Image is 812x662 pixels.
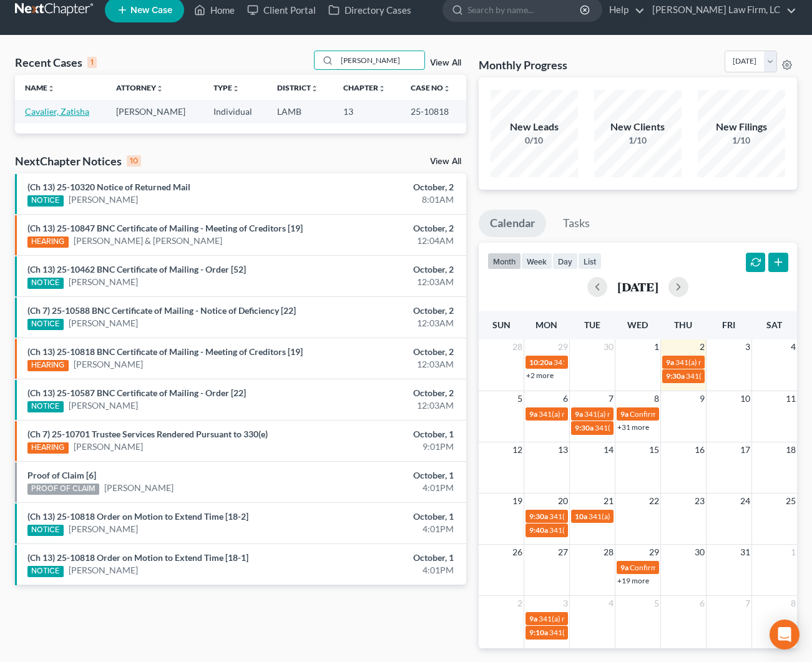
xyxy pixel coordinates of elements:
[511,494,524,509] span: 19
[511,545,524,560] span: 26
[602,494,615,509] span: 21
[595,423,781,432] span: 341(a) meeting for [PERSON_NAME] & [PERSON_NAME]
[27,401,64,412] div: NOTICE
[562,391,569,406] span: 6
[27,319,64,330] div: NOTICE
[557,442,569,457] span: 13
[15,55,97,70] div: Recent Cases
[320,441,453,453] div: 9:01PM
[790,339,797,354] span: 4
[552,210,601,237] a: Tasks
[27,525,64,536] div: NOTICE
[785,391,797,406] span: 11
[487,253,521,270] button: month
[575,409,583,419] span: 9a
[648,494,660,509] span: 22
[785,442,797,457] span: 18
[320,181,453,193] div: October, 2
[602,545,615,560] span: 28
[343,83,386,92] a: Chapterunfold_more
[584,409,705,419] span: 341(a) meeting for [PERSON_NAME]
[607,391,615,406] span: 7
[648,442,660,457] span: 15
[74,235,222,247] a: [PERSON_NAME] & [PERSON_NAME]
[320,276,453,288] div: 12:03AM
[630,563,771,572] span: Confirmation hearing for [PERSON_NAME]
[739,391,751,406] span: 10
[526,371,554,380] a: +2 more
[333,100,401,123] td: 13
[602,442,615,457] span: 14
[698,391,706,406] span: 9
[47,85,55,92] i: unfold_more
[320,193,453,206] div: 8:01AM
[516,391,524,406] span: 5
[320,317,453,329] div: 12:03AM
[320,387,453,399] div: October, 2
[620,409,629,419] span: 9a
[584,319,600,330] span: Tue
[25,83,55,92] a: Nameunfold_more
[320,358,453,371] div: 12:03AM
[320,304,453,317] div: October, 2
[69,523,138,535] a: [PERSON_NAME]
[320,263,453,276] div: October, 2
[536,319,557,330] span: Mon
[156,85,164,92] i: unfold_more
[203,100,267,123] td: Individual
[25,106,89,117] a: Cavalier, Zatisha
[674,319,692,330] span: Thu
[320,346,453,358] div: October, 2
[430,157,461,166] a: View All
[337,51,424,69] input: Search by name...
[311,85,318,92] i: unfold_more
[320,564,453,577] div: 4:01PM
[698,120,785,134] div: New Filings
[648,545,660,560] span: 29
[770,620,800,650] div: Open Intercom Messenger
[627,319,648,330] span: Wed
[693,494,706,509] span: 23
[602,339,615,354] span: 30
[666,371,685,381] span: 9:30a
[74,441,143,453] a: [PERSON_NAME]
[529,409,537,419] span: 9a
[557,339,569,354] span: 29
[27,278,64,289] div: NOTICE
[744,596,751,611] span: 7
[27,566,64,577] div: NOTICE
[27,360,69,371] div: HEARING
[74,358,143,371] a: [PERSON_NAME]
[739,545,751,560] span: 31
[617,280,658,293] h2: [DATE]
[722,319,735,330] span: Fri
[27,346,303,357] a: (Ch 13) 25-10818 BNC Certificate of Mailing - Meeting of Creditors [19]
[27,442,69,454] div: HEARING
[401,100,466,123] td: 25-10818
[529,614,537,623] span: 9a
[27,552,248,563] a: (Ch 13) 25-10818 Order on Motion to Extend Time [18-1]
[87,57,97,68] div: 1
[267,100,333,123] td: LAMB
[539,409,659,419] span: 341(a) meeting for [PERSON_NAME]
[698,339,706,354] span: 2
[575,512,587,521] span: 10a
[69,399,138,412] a: [PERSON_NAME]
[130,6,172,15] span: New Case
[320,222,453,235] div: October, 2
[491,134,578,147] div: 0/10
[27,470,96,480] a: Proof of Claim [6]
[320,469,453,482] div: October, 1
[557,494,569,509] span: 20
[617,576,649,585] a: +19 more
[529,525,548,535] span: 9:40a
[27,429,268,439] a: (Ch 7) 25-10701 Trustee Services Rendered Pursuant to 330(e)
[15,153,141,168] div: NextChapter Notices
[693,442,706,457] span: 16
[521,253,552,270] button: week
[790,545,797,560] span: 1
[277,83,318,92] a: Districtunfold_more
[479,210,546,237] a: Calendar
[69,564,138,577] a: [PERSON_NAME]
[27,195,64,207] div: NOTICE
